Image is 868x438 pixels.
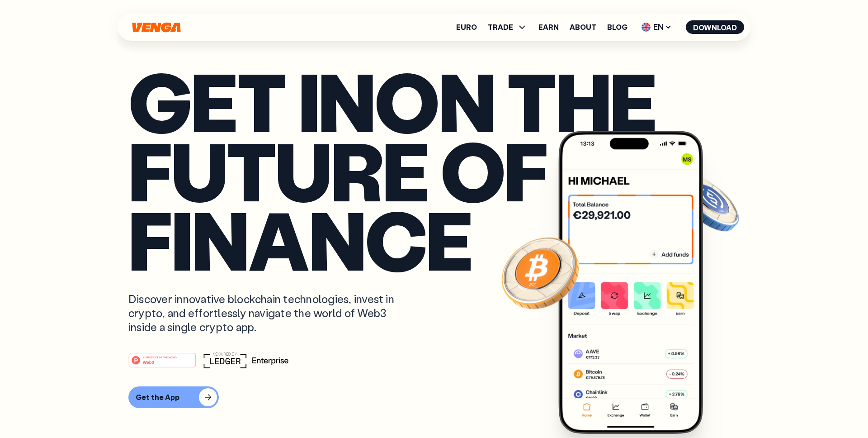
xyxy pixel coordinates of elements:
tspan: #1 PRODUCT OF THE MONTH [143,356,177,359]
button: Download [686,20,744,34]
a: Get the App [128,386,740,408]
p: Get in on the future of finance [128,66,740,274]
a: Blog [607,24,627,31]
a: About [570,24,596,31]
a: Earn [538,24,559,31]
a: #1 PRODUCT OF THE MONTHWeb3 [128,358,196,370]
tspan: Web3 [143,360,154,365]
img: USDC coin [676,171,741,236]
div: Get the App [136,393,179,402]
img: Bitcoin [500,232,581,313]
span: TRADE [488,24,513,31]
p: Discover innovative blockchain technologies, invest in crypto, and effortlessly navigate the worl... [128,292,414,334]
button: Get the App [128,386,219,408]
img: flag-uk [642,23,651,32]
a: Euro [456,24,477,31]
span: EN [638,20,675,34]
img: Venga app main [558,131,703,434]
svg: Home [131,22,182,33]
span: TRADE [488,22,528,33]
